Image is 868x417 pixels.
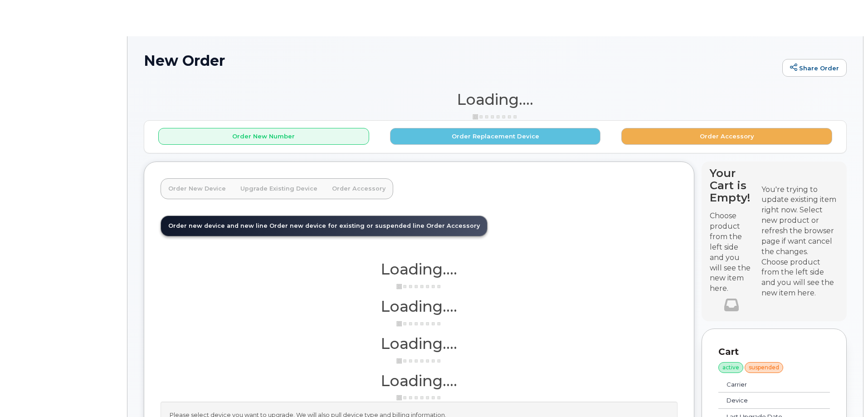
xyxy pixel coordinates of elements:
[144,91,847,108] h1: Loading....
[718,377,809,393] td: Carrier
[144,53,778,69] h1: New Order
[161,179,233,199] a: Order New Device
[168,222,268,229] span: Order new device and new line
[718,345,830,358] p: Cart
[325,179,393,199] a: Order Accessory
[161,373,678,389] h1: Loading....
[269,222,424,229] span: Order new device for existing or suspended line
[710,211,753,294] p: Choose product from the left side and you will see the new item here.
[396,283,442,290] img: ajax-loader-3a6953c30dc77f0bf724df975f13086db4f4c1262e45940f03d1251963f1bf2e.gif
[718,392,809,409] td: Device
[390,128,601,145] button: Order Replacement Device
[473,113,518,120] img: ajax-loader-3a6953c30dc77f0bf724df975f13086db4f4c1262e45940f03d1251963f1bf2e.gif
[745,362,783,373] div: suspended
[161,335,678,352] h1: Loading....
[396,358,442,364] img: ajax-loader-3a6953c30dc77f0bf724df975f13086db4f4c1262e45940f03d1251963f1bf2e.gif
[718,362,743,373] div: active
[621,128,832,145] button: Order Accessory
[710,167,753,204] h4: Your Cart is Empty!
[161,261,678,277] h1: Loading....
[761,185,839,257] div: You're trying to update existing item right now. Select new product or refresh the browser page i...
[761,257,839,299] div: Choose product from the left side and you will see the new item here.
[426,222,480,229] span: Order Accessory
[396,320,442,327] img: ajax-loader-3a6953c30dc77f0bf724df975f13086db4f4c1262e45940f03d1251963f1bf2e.gif
[396,394,442,401] img: ajax-loader-3a6953c30dc77f0bf724df975f13086db4f4c1262e45940f03d1251963f1bf2e.gif
[782,59,847,77] a: Share Order
[158,128,369,145] button: Order New Number
[233,179,325,199] a: Upgrade Existing Device
[161,298,678,314] h1: Loading....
